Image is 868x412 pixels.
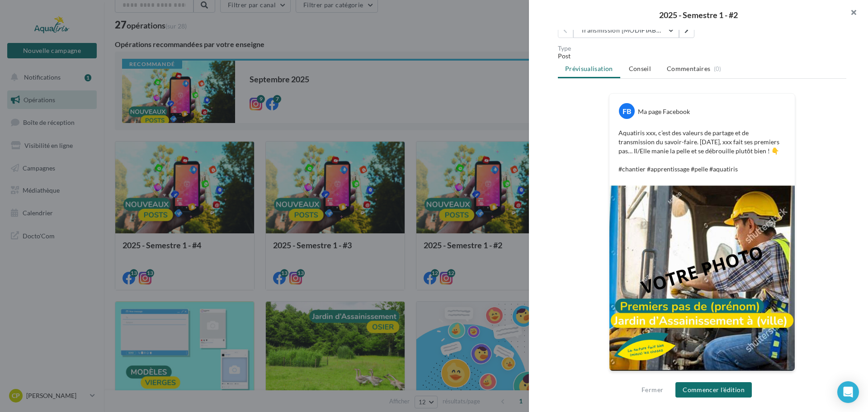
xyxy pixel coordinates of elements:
[667,64,710,73] span: Commentaires
[714,65,722,72] span: (0)
[675,382,752,398] button: Commencer l'édition
[629,65,651,72] span: Conseil
[543,11,854,19] div: 2025 - Semestre 1 - #2
[619,103,635,119] div: FB
[618,128,786,174] p: Aquatiris xxx, c’est des valeurs de partage et de transmission du savoir-faire. [DATE], xxx fait ...
[558,52,846,61] div: Post
[558,45,846,52] div: Type
[837,381,859,403] div: Open Intercom Messenger
[609,371,795,383] div: La prévisualisation est non-contractuelle
[638,107,690,116] div: Ma page Facebook
[573,23,679,38] button: Transmission [MODIFIABLE]
[638,384,667,395] button: Fermer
